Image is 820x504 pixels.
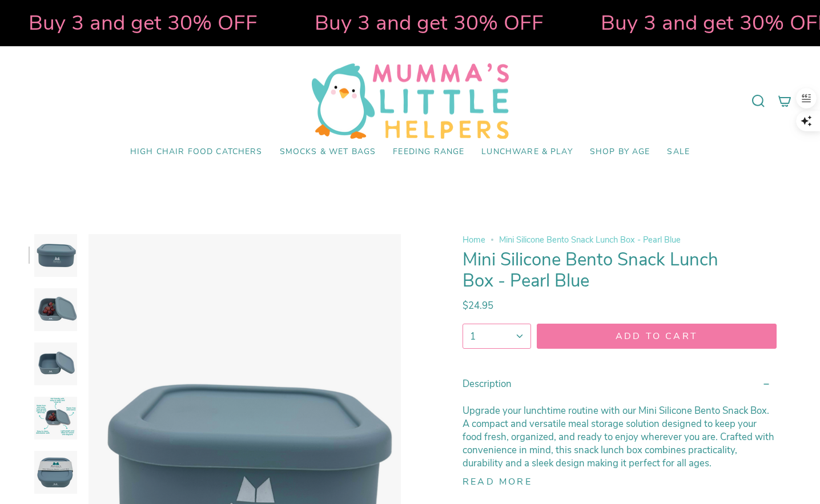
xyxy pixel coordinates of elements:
[122,139,271,166] a: High Chair Food Catchers
[463,299,493,312] span: $24.95
[473,139,581,166] a: Lunchware & Play
[393,147,464,157] span: Feeding Range
[463,324,531,349] button: 1
[667,147,690,157] span: SALE
[463,404,777,470] p: Upgrade your lunchtime routine with our Mini Silicone Bento Snack Box. A compact and versatile me...
[658,139,698,166] a: SALE
[384,139,473,166] a: Feeding Range
[590,147,650,157] span: Shop by Age
[537,324,777,349] button: Add to cart
[499,234,681,245] span: Mini Silicone Bento Snack Lunch Box - Pearl Blue
[271,139,385,166] a: Smocks & Wet Bags
[312,63,509,139] img: Mumma’s Little Helpers
[463,477,532,487] button: Read more
[463,368,777,400] summary: Description
[27,9,256,37] strong: Buy 3 and get 30% OFF
[463,249,737,292] h1: Mini Silicone Bento Snack Lunch Box - Pearl Blue
[280,147,376,157] span: Smocks & Wet Bags
[470,330,476,343] span: 1
[581,139,659,166] a: Shop by Age
[313,9,542,37] strong: Buy 3 and get 30% OFF
[463,234,485,245] a: Home
[130,147,263,157] span: High Chair Food Catchers
[481,147,572,157] span: Lunchware & Play
[548,330,766,342] span: Add to cart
